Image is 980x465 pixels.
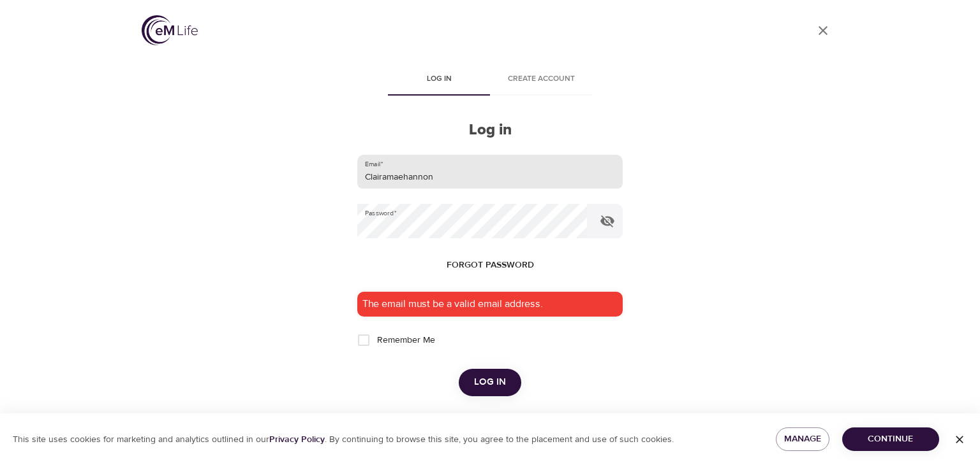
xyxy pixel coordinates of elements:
span: Log in [396,73,482,86]
img: logo [142,15,198,45]
button: Log in [459,369,521,396]
span: Forgot password [447,257,534,273]
button: Continue [842,427,939,451]
button: Forgot password [442,254,539,277]
span: Continue [852,431,929,447]
button: Manage [776,427,829,451]
div: The email must be a valid email address. [357,292,623,317]
span: Manage [786,431,819,447]
div: disabled tabs example [357,65,623,96]
a: Privacy Policy [269,434,325,445]
a: close [808,15,838,46]
h2: Log in [357,121,623,139]
span: Log in [474,374,506,390]
span: Remember Me [377,334,435,347]
span: Create account [498,73,584,86]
